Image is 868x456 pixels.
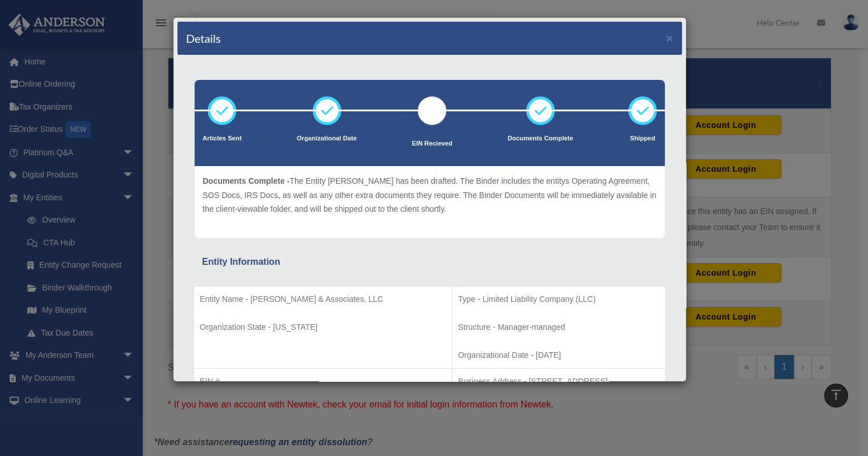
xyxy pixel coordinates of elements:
[203,176,289,185] span: Documents Complete -
[458,348,660,362] p: Organizational Date - [DATE]
[628,133,657,144] p: Shipped
[507,133,573,144] p: Documents Complete
[202,254,657,270] div: Entity Information
[458,320,660,334] p: Structure - Manager-managed
[203,174,657,216] p: The Entity [PERSON_NAME] has been drafted. The Binder includes the entitys Operating Agreement, S...
[186,30,221,46] h4: Details
[203,133,241,144] p: Articles Sent
[458,292,660,306] p: Type - Limited Liability Company (LLC)
[200,374,446,389] p: EIN # -
[666,32,673,44] button: ×
[297,133,357,144] p: Organizational Date
[412,138,453,150] p: EIN Recieved
[200,320,446,334] p: Organization State - [US_STATE]
[458,374,660,389] p: Business Address - [STREET_ADDRESS]
[200,292,446,306] p: Entity Name - [PERSON_NAME] & Associates, LLC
